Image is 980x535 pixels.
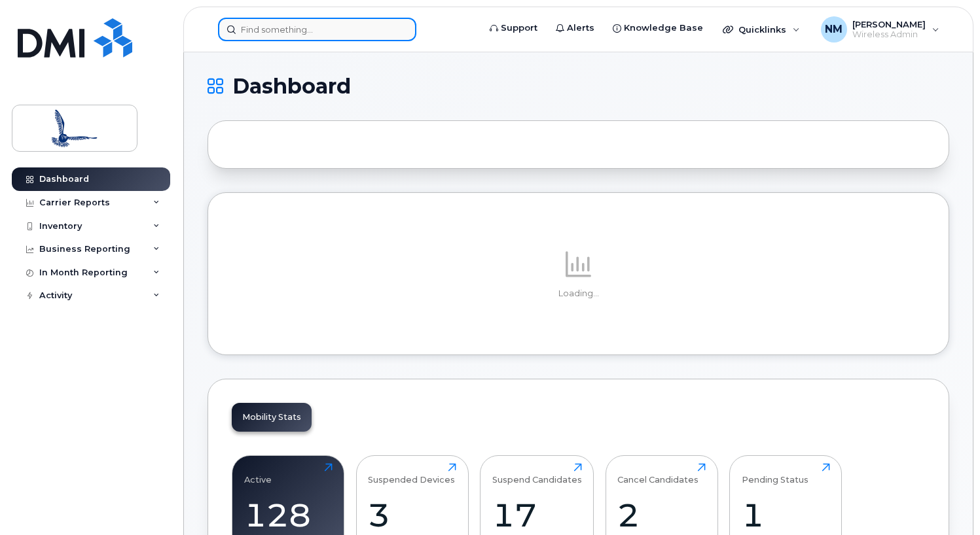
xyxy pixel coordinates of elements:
[742,463,808,485] div: Pending Status
[492,463,582,485] div: Suspend Candidates
[617,496,706,534] div: 2
[232,77,351,96] span: Dashboard
[232,288,925,300] p: Loading...
[492,496,582,534] div: 17
[244,496,333,534] div: 128
[368,496,456,534] div: 3
[368,463,455,485] div: Suspended Devices
[617,463,699,485] div: Cancel Candidates
[742,496,830,534] div: 1
[244,463,272,485] div: Active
